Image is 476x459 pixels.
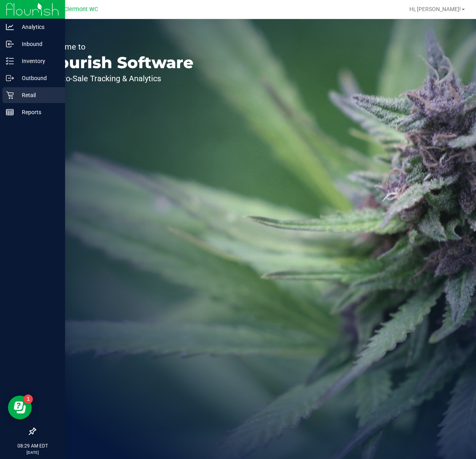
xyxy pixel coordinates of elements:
p: Flourish Software [43,55,194,71]
p: Outbound [14,73,61,83]
inline-svg: Inbound [6,40,14,48]
p: 08:29 AM EDT [4,442,61,449]
p: Retail [14,90,61,100]
p: Reports [14,107,61,117]
p: Seed-to-Sale Tracking & Analytics [43,75,194,82]
p: Welcome to [43,43,194,51]
inline-svg: Retail [6,91,14,99]
inline-svg: Analytics [6,23,14,31]
inline-svg: Inventory [6,57,14,65]
p: Analytics [14,22,61,32]
inline-svg: Reports [6,108,14,116]
p: Inventory [14,56,61,66]
p: Inbound [14,39,61,49]
iframe: Resource center unread badge [23,394,33,404]
span: Hi, [PERSON_NAME]! [409,6,461,12]
inline-svg: Outbound [6,74,14,82]
span: Clermont WC [64,6,98,13]
p: [DATE] [4,449,61,455]
iframe: Resource center [8,396,32,419]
